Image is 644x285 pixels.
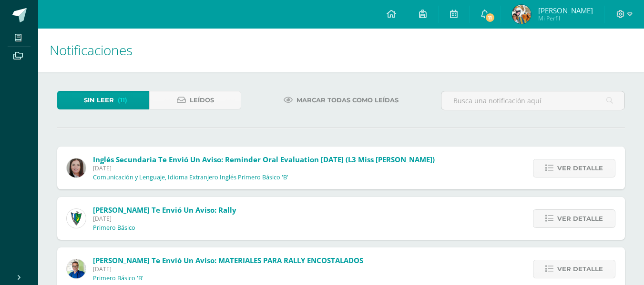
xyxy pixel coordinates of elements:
[84,91,114,109] span: Sin leer
[538,6,593,15] span: [PERSON_NAME]
[93,265,363,273] span: [DATE]
[57,91,149,109] a: Sin leer(11)
[93,215,236,223] span: [DATE]
[512,5,531,24] img: 7c5b032b0f64cae356ce47239343f57d.png
[93,256,363,265] span: [PERSON_NAME] te envió un aviso: MATERIALES PARA RALLY ENCOSTALADOS
[557,260,603,278] span: Ver detalle
[296,91,399,109] span: Marcar todas como leídas
[50,41,133,59] span: Notificaciones
[93,174,288,181] p: Comunicación y Lenguaje, Idioma Extranjero Inglés Primero Básico 'B'
[149,91,241,109] a: Leídos
[93,275,143,282] p: Primero Básico 'B'
[190,91,214,109] span: Leídos
[93,155,435,164] span: Inglés Secundaria te envió un aviso: Reminder Oral Evaluation [DATE] (L3 Miss [PERSON_NAME])
[67,259,86,278] img: 692ded2a22070436d299c26f70cfa591.png
[557,210,603,227] span: Ver detalle
[118,91,127,109] span: (11)
[93,205,236,215] span: [PERSON_NAME] te envió un aviso: Rally
[485,12,495,23] span: 11
[538,14,593,22] span: Mi Perfil
[441,91,624,110] input: Busca una notificación aquí
[67,209,86,228] img: 9f174a157161b4ddbe12118a61fed988.png
[93,164,435,172] span: [DATE]
[557,159,603,177] span: Ver detalle
[93,224,135,232] p: Primero Básico
[67,158,86,177] img: 8af0450cf43d44e38c4a1497329761f3.png
[272,91,410,109] a: Marcar todas como leídas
